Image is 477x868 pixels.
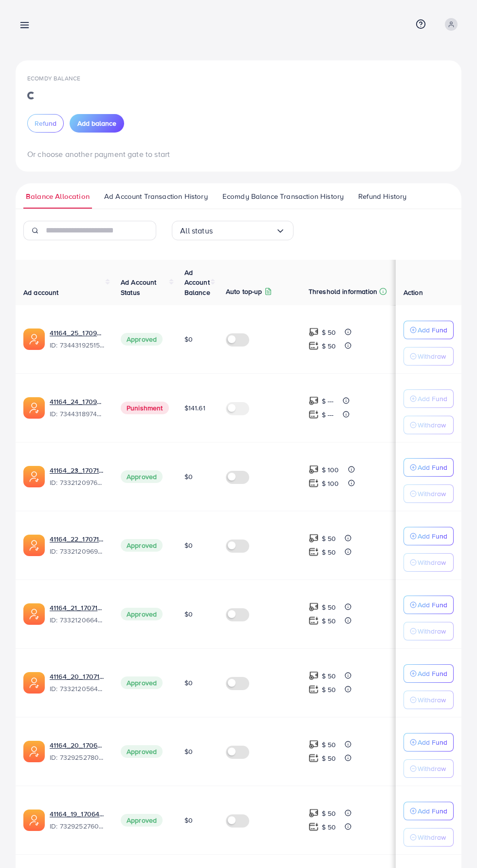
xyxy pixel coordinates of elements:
p: Add Fund [418,805,447,817]
img: top-up amount [309,602,319,612]
span: $0 [184,334,193,344]
span: Ad Account Transaction History [104,191,208,202]
img: top-up amount [309,327,319,337]
img: top-up amount [309,808,319,818]
span: Approved [121,676,163,689]
div: <span class='underline'>41164_24_1709982576916</span></br>7344318974215340033 [50,397,105,419]
button: Add Fund [404,596,454,614]
div: <span class='underline'>41164_20_1707142368069</span></br>7332120564271874049 [50,672,105,694]
a: 41164_24_1709982576916 [50,397,105,406]
img: ic-ads-acc.e4c84228.svg [23,810,45,831]
span: $0 [184,747,193,756]
span: $0 [184,815,193,825]
p: Withdraw [418,831,446,843]
img: ic-ads-acc.e4c84228.svg [23,328,45,350]
span: $141.61 [184,403,205,413]
span: Balance Allocation [26,191,90,202]
img: ic-ads-acc.e4c84228.svg [23,603,45,625]
img: top-up amount [309,341,319,351]
p: Withdraw [418,557,446,568]
span: $0 [184,472,193,482]
span: Approved [121,539,163,552]
button: Withdraw [404,828,454,847]
img: top-up amount [309,616,319,626]
img: top-up amount [309,547,319,557]
span: Approved [121,470,163,483]
p: $ 50 [322,684,336,695]
p: Threshold information [309,286,377,297]
p: $ 100 [322,478,339,489]
span: Approved [121,814,163,827]
a: 41164_21_1707142387585 [50,603,105,613]
img: ic-ads-acc.e4c84228.svg [23,535,45,556]
span: $0 [184,678,193,688]
div: Search for option [172,221,294,240]
span: Ecomdy Balance Transaction History [222,191,344,202]
img: ic-ads-acc.e4c84228.svg [23,741,45,762]
p: Withdraw [418,625,446,637]
p: $ 50 [322,752,336,764]
img: top-up amount [309,396,319,406]
img: top-up amount [309,753,319,763]
span: All status [180,223,213,238]
button: Add Fund [404,321,454,339]
p: Withdraw [418,694,446,706]
p: Add Fund [418,668,447,679]
span: ID: 7344319251534069762 [50,340,105,350]
span: ID: 7344318974215340033 [50,409,105,419]
p: Add Fund [418,324,447,336]
span: Refund History [358,191,406,202]
button: Add Fund [404,527,454,545]
p: $ 50 [322,327,336,338]
div: <span class='underline'>41164_21_1707142387585</span></br>7332120664427642882 [50,603,105,625]
a: 41164_22_1707142456408 [50,534,105,544]
img: top-up amount [309,684,319,694]
span: Ad Account Status [121,277,157,297]
img: ic-ads-acc.e4c84228.svg [23,397,45,419]
span: Action [404,288,423,297]
p: $ 50 [322,615,336,627]
input: Search for option [213,223,275,238]
img: top-up amount [309,464,319,475]
a: 41164_19_1706474666940 [50,809,105,819]
p: Withdraw [418,419,446,431]
p: Withdraw [418,763,446,774]
p: Add Fund [418,736,447,748]
span: Add balance [77,118,116,128]
span: $0 [184,540,193,550]
span: ID: 7329252760468127746 [50,821,105,831]
button: Withdraw [404,484,454,503]
button: Add Fund [404,664,454,683]
span: ID: 7332120976240689154 [50,478,105,487]
span: ID: 7332120564271874049 [50,684,105,694]
p: $ 50 [322,808,336,819]
button: Add Fund [404,802,454,820]
span: Approved [121,745,163,758]
p: $ --- [322,395,334,407]
button: Withdraw [404,759,454,778]
img: top-up amount [309,739,319,750]
p: Auto top-up [226,286,262,297]
a: 41164_20_1707142368069 [50,672,105,681]
p: Add Fund [418,599,447,611]
p: $ 50 [322,821,336,833]
img: top-up amount [309,478,319,488]
p: $ 50 [322,739,336,751]
button: Add Fund [404,733,454,752]
p: $ --- [322,409,334,421]
span: Ad Account Balance [184,268,210,297]
p: Withdraw [418,488,446,500]
p: $ 50 [322,546,336,558]
div: <span class='underline'>41164_25_1709982599082</span></br>7344319251534069762 [50,328,105,350]
div: <span class='underline'>41164_23_1707142475983</span></br>7332120976240689154 [50,465,105,488]
div: <span class='underline'>41164_20_1706474683598</span></br>7329252780571557890 [50,740,105,763]
a: 41164_23_1707142475983 [50,465,105,475]
button: Withdraw [404,622,454,640]
span: Refund [35,118,56,128]
p: $ 50 [322,601,336,613]
button: Add balance [70,114,124,133]
button: Add Fund [404,389,454,408]
div: <span class='underline'>41164_22_1707142456408</span></br>7332120969684811778 [50,534,105,557]
img: ic-ads-acc.e4c84228.svg [23,466,45,487]
span: ID: 7329252780571557890 [50,752,105,762]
